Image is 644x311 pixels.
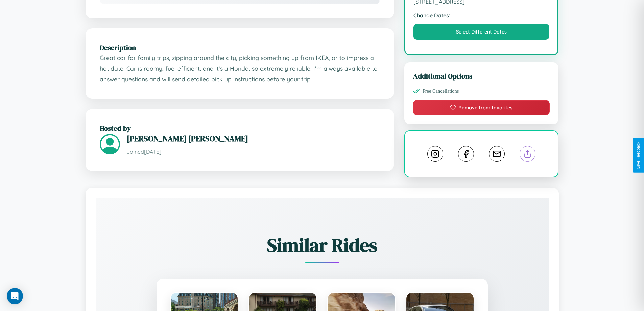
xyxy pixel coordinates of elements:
[413,71,550,81] h3: Additional Options
[100,52,380,85] p: Great car for family trips, zipping around the city, picking something up from IKEA, or to impres...
[100,43,380,52] h2: Description
[413,12,550,19] strong: Change Dates:
[127,147,380,157] p: Joined [DATE]
[423,88,459,94] span: Free Cancellations
[100,123,380,133] h2: Hosted by
[7,288,23,304] div: Open Intercom Messenger
[119,232,525,258] h2: Similar Rides
[413,24,550,40] button: Select Different Dates
[127,133,380,144] h3: [PERSON_NAME] [PERSON_NAME]
[413,100,550,115] button: Remove from favorites
[636,142,641,169] div: Give Feedback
